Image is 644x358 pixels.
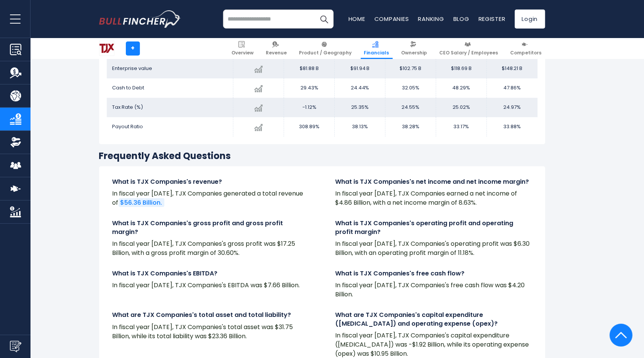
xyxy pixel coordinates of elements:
[364,50,389,56] span: Financials
[112,189,309,207] p: In fiscal year [DATE], TJX Companies generated a total revenue of
[112,239,309,258] p: In fiscal year [DATE], TJX Companies's gross profit was $17.25 Billion, with a gross profit margi...
[487,59,538,78] td: $148.21 B
[507,38,545,59] a: Competitors
[385,98,436,117] td: 24.55%
[487,98,538,117] td: 24.97%
[335,117,385,137] td: 38.13%
[299,50,352,56] span: Product / Geography
[336,219,532,236] h4: What is TJX Companies's operating profit and operating profit margin?
[436,117,487,137] td: 33.17%
[112,281,309,290] p: In fiscal year [DATE], TJX Companies's EBITDA was $7.66 Billion.
[284,78,335,98] td: 29.43%
[112,65,153,72] span: Enterprise value
[336,311,532,328] h4: What are TJX Companies's capital expenditure ([MEDICAL_DATA]) and operating expense (opex)?
[436,78,487,98] td: 48.29%
[440,50,498,56] span: CEO Salary / Employees
[263,38,291,59] a: Revenue
[335,98,385,117] td: 25.35%
[284,98,335,117] td: -1.12%
[336,189,532,207] p: In fiscal year [DATE], TJX Companies earned a net income of $4.86 Billion, with a net income marg...
[284,59,335,78] td: $81.88 B
[453,15,469,23] a: Blog
[436,98,487,117] td: 25.02%
[99,150,545,162] h3: Frequently Asked Questions
[436,38,502,59] a: CEO Salary / Employees
[335,59,385,78] td: $91.94 B
[418,15,444,23] a: Ranking
[398,38,431,59] a: Ownership
[112,178,309,186] h4: What is TJX Companies's revenue?
[232,50,254,56] span: Overview
[336,281,532,299] p: In fiscal year [DATE], TJX Companies's free cash flow was $4.20 Billion.
[487,117,538,137] td: 33.88%
[228,38,257,59] a: Overview
[119,198,164,207] a: $56.36 Billion.
[315,10,334,29] button: Search
[336,269,532,278] h4: What is TJX Companies's free cash flow?
[266,50,287,56] span: Revenue
[348,15,365,23] a: Home
[112,323,309,341] p: In fiscal year [DATE], TJX Companies's total asset was $31.75 Billion, while its total liability ...
[487,78,538,98] td: 47.86%
[401,50,427,56] span: Ownership
[112,311,309,319] h4: What are TJX Companies's total asset and total liability?
[515,10,545,29] a: Login
[112,269,309,278] h4: What is TJX Companies's EBITDA?
[99,10,181,28] img: bullfincher logo
[374,15,409,23] a: Companies
[284,117,335,137] td: 308.89%
[385,78,436,98] td: 32.05%
[126,41,140,56] a: +
[99,10,181,28] a: Go to homepage
[10,137,21,148] img: Ownership
[100,41,114,56] img: TJX logo
[112,219,309,236] h4: What is TJX Companies's gross profit and gross profit margin?
[385,59,436,78] td: $102.75 B
[112,123,143,130] span: Payout Ratio
[479,15,506,23] a: Register
[436,59,487,78] td: $118.69 B
[335,78,385,98] td: 24.44%
[511,50,542,56] span: Competitors
[112,103,143,111] span: Tax Rate (%)
[336,178,532,186] h4: What is TJX Companies's net income and net income margin?
[336,239,532,258] p: In fiscal year [DATE], TJX Companies's operating profit was $6.30 Billion, with an operating prof...
[296,38,355,59] a: Product / Geography
[361,38,393,59] a: Financials
[112,84,145,91] span: Cash to Debt
[385,117,436,137] td: 38.28%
